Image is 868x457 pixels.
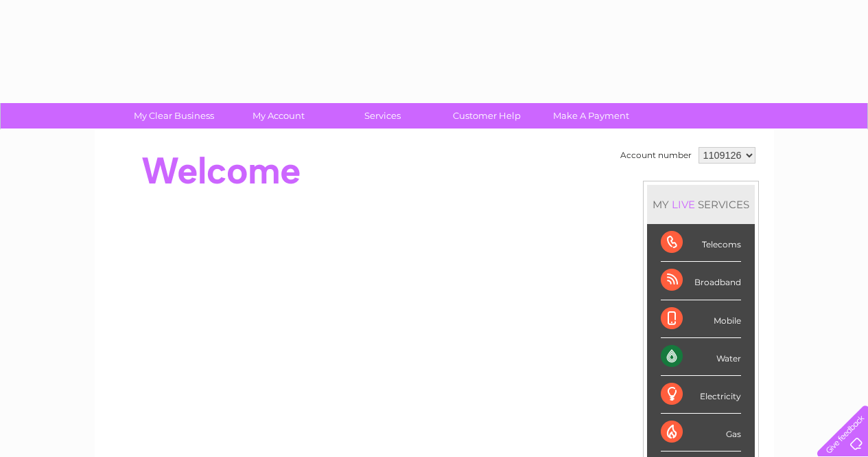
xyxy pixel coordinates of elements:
[661,338,741,376] div: Water
[661,262,741,300] div: Broadband
[535,103,648,129] a: Make A Payment
[617,144,695,167] td: Account number
[661,300,741,338] div: Mobile
[661,414,741,452] div: Gas
[222,103,335,129] a: My Account
[661,224,741,262] div: Telecoms
[647,185,755,224] div: MY SERVICES
[326,103,439,129] a: Services
[430,103,543,129] a: Customer Help
[661,376,741,414] div: Electricity
[117,103,231,129] a: My Clear Business
[669,198,698,211] div: LIVE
